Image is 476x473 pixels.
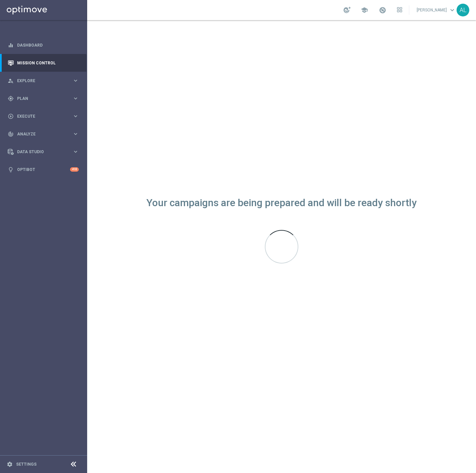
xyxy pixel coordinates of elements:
[17,161,70,178] a: Optibot
[7,149,79,155] button: Data Studio keyboard_arrow_right
[7,96,79,101] button: gps_fixed Plan keyboard_arrow_right
[8,78,14,84] i: person_search
[8,113,72,119] div: Execute
[457,4,469,16] div: AL
[72,149,79,155] i: keyboard_arrow_right
[7,43,79,48] button: equalizer Dashboard
[8,96,72,102] div: Plan
[17,114,72,118] span: Execute
[7,461,13,467] i: settings
[17,79,72,83] span: Explore
[72,95,79,102] i: keyboard_arrow_right
[8,54,79,72] div: Mission Control
[146,200,417,206] div: Your campaigns are being prepared and will be ready shortly
[7,78,79,83] button: person_search Explore keyboard_arrow_right
[8,131,72,137] div: Analyze
[8,161,79,178] div: Optibot
[8,42,14,48] i: equalizer
[361,6,368,14] span: school
[416,5,457,15] a: [PERSON_NAME]keyboard_arrow_down
[8,113,14,119] i: play_circle_outline
[17,97,72,101] span: Plan
[8,96,14,102] i: gps_fixed
[7,131,79,137] button: track_changes Analyze keyboard_arrow_right
[72,131,79,137] i: keyboard_arrow_right
[16,462,37,466] a: Settings
[7,167,79,172] button: lightbulb Optibot +10
[70,167,79,172] div: +10
[17,132,72,136] span: Analyze
[7,114,79,119] button: play_circle_outline Execute keyboard_arrow_right
[72,77,79,84] i: keyboard_arrow_right
[7,60,79,66] button: Mission Control
[17,150,72,154] span: Data Studio
[8,36,79,54] div: Dashboard
[17,36,79,54] a: Dashboard
[8,149,72,155] div: Data Studio
[17,54,79,72] a: Mission Control
[8,78,72,84] div: Explore
[449,6,456,14] span: keyboard_arrow_down
[8,167,14,173] i: lightbulb
[72,113,79,119] i: keyboard_arrow_right
[8,131,14,137] i: track_changes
